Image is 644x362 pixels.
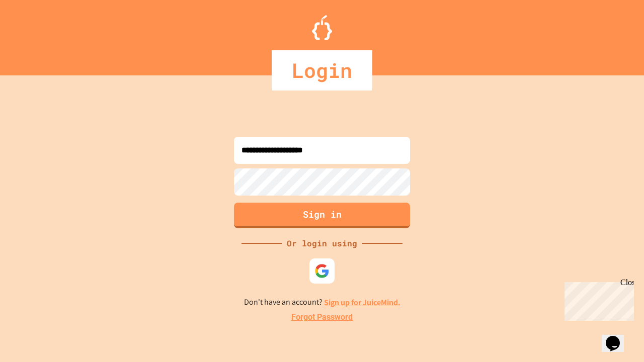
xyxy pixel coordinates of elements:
button: Sign in [234,203,410,228]
img: google-icon.svg [314,263,330,279]
iframe: chat widget [602,322,634,352]
div: Or login using [282,237,362,249]
iframe: chat widget [560,278,634,321]
a: Sign up for JuiceMind. [324,297,400,308]
a: Forgot Password [291,311,353,323]
div: Login [272,50,372,90]
p: Don't have an account? [244,296,400,309]
img: Logo.svg [312,15,332,40]
div: Chat with us now!Close [4,4,69,64]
